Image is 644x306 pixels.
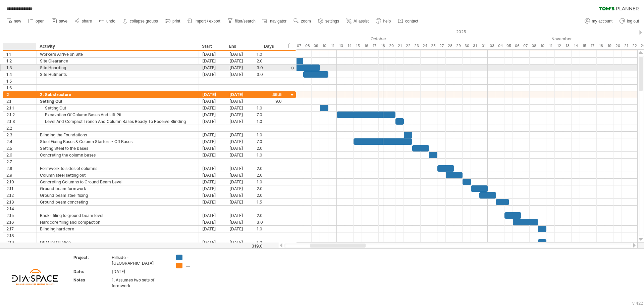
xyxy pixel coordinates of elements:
[73,269,110,274] div: Date:
[226,17,258,26] a: filter/search
[6,132,36,138] div: 2.3
[253,43,285,50] div: Days
[257,64,282,71] div: 3.0
[199,64,226,71] div: [DATE]
[632,301,643,306] div: v 422
[320,42,328,49] div: Friday, 10 October 2025
[627,19,639,24] span: log out
[261,17,288,26] a: navigator
[226,185,253,192] div: [DATE]
[316,17,341,26] a: settings
[404,42,412,49] div: Wednesday, 22 October 2025
[387,42,395,49] div: Monday, 20 October 2025
[270,19,286,24] span: navigator
[235,19,256,24] span: filter/search
[112,255,168,266] div: Hillside - [GEOGRAPHIC_DATA]
[437,42,446,49] div: Monday, 27 October 2025
[6,239,36,246] div: 2.19
[6,212,36,219] div: 2.15
[112,277,168,289] div: 1. Assumes two sets of formwork
[199,239,226,246] div: [DATE]
[257,165,282,172] div: 2.0
[257,199,282,205] div: 1.5
[6,179,36,185] div: 2.10
[199,71,226,78] div: [DATE]
[530,42,538,49] div: Saturday, 8 November 2025
[226,112,253,118] div: [DATE]
[6,172,36,178] div: 2.9
[6,199,36,205] div: 2.13
[546,42,555,49] div: Tuesday, 11 November 2025
[40,219,195,225] div: Hardcore filing and compaction
[257,145,282,151] div: 2.0
[257,239,282,246] div: 1.0
[106,19,115,24] span: undo
[226,58,253,64] div: [DATE]
[97,17,117,26] a: undo
[40,226,195,232] div: Blinding hardcore
[226,226,253,232] div: [DATE]
[471,42,479,49] div: Friday, 31 October 2025
[257,112,282,118] div: 7.0
[6,125,36,131] div: 2.2
[6,91,36,98] div: 2
[226,132,253,138] div: [DATE]
[40,91,195,98] div: 2. Substructure
[257,179,282,185] div: 1.0
[163,17,182,26] a: print
[257,219,282,225] div: 3.0
[40,98,195,104] div: Setting Out
[454,42,463,49] div: Wednesday, 29 October 2025
[6,219,36,225] div: 2.16
[6,226,36,232] div: 2.17
[6,58,36,64] div: 1.2
[257,138,282,145] div: 7.0
[303,42,312,49] div: Wednesday, 8 October 2025
[199,118,226,125] div: [DATE]
[630,42,639,49] div: Saturday, 22 November 2025
[6,118,36,125] div: 2.1.3
[253,35,479,42] div: October 2025
[504,42,513,49] div: Wednesday, 5 November 2025
[199,199,226,205] div: [DATE]
[6,185,36,192] div: 2.11
[226,51,253,57] div: [DATE]
[421,42,429,49] div: Friday, 24 October 2025
[257,212,282,219] div: 2.0
[605,42,613,49] div: Wednesday, 19 November 2025
[199,98,226,104] div: [DATE]
[199,132,226,138] div: [DATE]
[199,58,226,64] div: [DATE]
[226,138,253,145] div: [DATE]
[312,42,320,49] div: Thursday, 9 October 2025
[379,42,387,49] div: Saturday, 18 October 2025
[325,19,339,24] span: settings
[583,17,614,26] a: my account
[40,199,195,205] div: Ground beam concreting
[226,219,253,225] div: [DATE]
[405,19,418,24] span: contact
[488,42,496,49] div: Monday, 3 November 2025
[6,85,36,91] div: 1.6
[199,212,226,219] div: [DATE]
[50,17,69,26] a: save
[6,152,36,158] div: 2.6
[26,17,47,26] a: open
[292,17,313,26] a: zoom
[257,226,282,232] div: 1.0
[172,19,180,24] span: print
[354,19,369,24] span: AI assist
[328,42,337,49] div: Saturday, 11 October 2025
[226,239,253,246] div: [DATE]
[226,145,253,151] div: [DATE]
[112,269,168,274] div: [DATE]
[6,165,36,172] div: 2.8
[40,105,195,111] div: Setting Out
[199,179,226,185] div: [DATE]
[257,58,282,64] div: 2.0
[40,64,195,71] div: Site Hoarding
[6,206,36,212] div: 2.14
[195,19,220,24] span: import / export
[496,42,504,49] div: Tuesday, 4 November 2025
[521,42,530,49] div: Friday, 7 November 2025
